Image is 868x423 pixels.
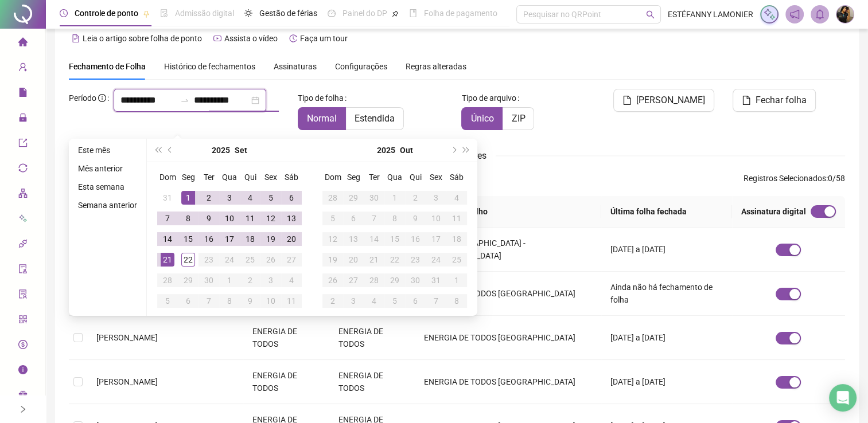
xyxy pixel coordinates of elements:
span: file-done [160,9,168,17]
button: year panel [377,139,395,162]
span: Único [470,113,493,124]
div: 21 [161,253,174,267]
span: right [19,405,27,413]
span: gift [18,385,28,408]
td: 2025-10-29 [384,270,405,291]
div: 29 [347,191,360,205]
div: 26 [326,273,340,287]
span: sync [18,158,28,181]
span: Histórico de fechamentos [164,62,255,71]
td: ENERGIA DE TODOS [243,316,329,360]
td: 2025-10-04 [446,187,467,208]
div: 1 [223,273,236,287]
th: Seg [343,167,364,187]
div: 31 [429,273,443,287]
td: 2025-10-07 [198,291,219,311]
img: 56409 [836,6,854,23]
td: 2025-10-09 [405,208,426,229]
th: Qua [384,167,405,187]
div: 2 [243,273,257,287]
span: ESTÉFANNY LAMONIER [668,8,753,21]
button: month panel [400,139,413,162]
div: 7 [429,294,443,308]
td: 2025-09-29 [343,187,364,208]
td: 2025-09-04 [240,187,260,208]
td: 2025-11-03 [343,291,364,311]
span: Controle de ponto [75,9,138,18]
div: 4 [243,191,257,205]
div: 12 [326,232,340,246]
td: 2025-11-02 [322,291,343,311]
span: swap-right [180,96,189,105]
td: 2025-09-17 [219,229,240,249]
div: 14 [367,232,381,246]
td: 2025-10-05 [157,291,178,311]
div: 25 [243,253,257,267]
div: 8 [223,294,236,308]
td: 2025-09-03 [219,187,240,208]
span: Tipo de arquivo [461,92,516,104]
div: 24 [223,253,236,267]
div: Open Intercom Messenger [829,384,857,412]
td: 2025-10-08 [219,291,240,311]
span: to [180,96,189,105]
td: 2025-09-25 [240,249,260,270]
td: 2025-11-07 [426,291,446,311]
button: year panel [212,139,230,162]
span: info-circle [18,360,28,383]
td: 2025-09-29 [178,270,198,291]
div: 31 [161,191,174,205]
span: file-text [72,34,80,42]
th: Ter [198,167,219,187]
td: 2025-10-16 [405,229,426,249]
span: [PERSON_NAME] [96,333,158,342]
div: 3 [347,294,360,308]
td: ENERGIA DE TODOS [329,316,415,360]
span: user-add [18,57,28,80]
span: book [409,9,417,17]
td: 2025-11-05 [384,291,405,311]
span: Ainda não há fechamento de folha [610,283,713,304]
td: 2025-10-17 [426,229,446,249]
span: Estendida [355,113,395,124]
span: Período [69,93,96,103]
td: 2025-09-23 [198,249,219,270]
div: 17 [223,232,236,246]
td: 2025-10-06 [343,208,364,229]
td: 2025-10-09 [240,291,260,311]
span: Folha de pagamento [424,9,497,18]
div: 8 [450,294,464,308]
th: Seg [178,167,198,187]
span: Registros Selecionados [744,174,826,183]
span: Assinatura digital [741,205,806,218]
div: 16 [408,232,422,246]
div: 18 [243,232,257,246]
div: 16 [202,232,216,246]
div: 15 [181,232,195,246]
div: 10 [429,211,443,225]
td: 2025-10-05 [322,208,343,229]
td: 2025-09-22 [178,249,198,270]
div: 3 [264,273,278,287]
td: 2025-10-21 [364,249,384,270]
span: sun [244,9,252,17]
button: next-year [447,139,460,162]
span: Regras alteradas [406,62,466,70]
td: 2025-10-11 [281,291,302,311]
td: 2025-10-12 [322,229,343,249]
div: 30 [202,273,216,287]
button: super-next-year [460,139,473,162]
th: Ter [364,167,384,187]
td: 2025-10-13 [343,229,364,249]
div: 30 [367,191,381,205]
span: Assinaturas [274,62,317,70]
span: [PERSON_NAME] [636,93,705,107]
div: 14 [161,232,174,246]
th: Sáb [281,167,302,187]
span: Tipo de folha [298,92,344,104]
td: [DATE] a [DATE] [601,316,732,360]
span: pushpin [392,10,399,17]
span: info-circle [98,94,106,102]
span: dollar [18,335,28,358]
div: 6 [181,294,195,308]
